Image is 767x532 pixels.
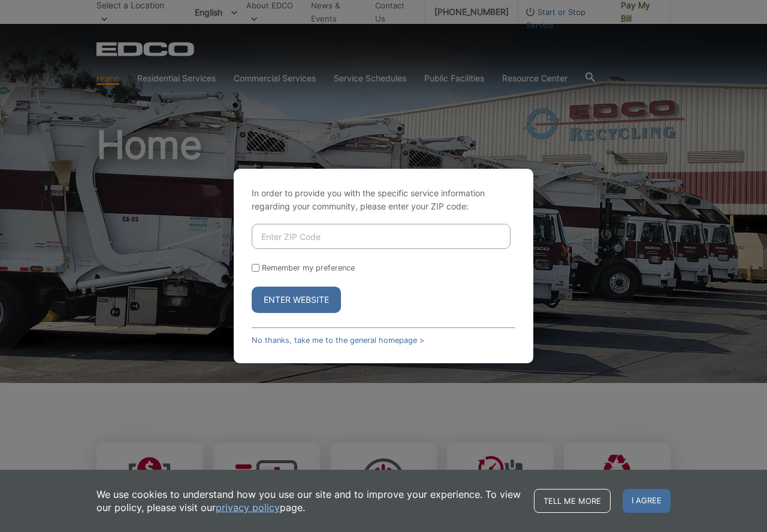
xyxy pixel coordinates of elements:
p: We use cookies to understand how you use our site and to improve your experience. To view our pol... [96,488,522,514]
span: I agree [623,489,671,513]
a: privacy policy [216,501,280,514]
input: Enter ZIP Code [252,224,511,249]
a: Tell me more [534,489,611,513]
a: No thanks, take me to the general homepage > [252,336,424,345]
button: Enter Website [252,287,341,313]
p: In order to provide you with the specific service information regarding your community, please en... [252,187,515,213]
label: Remember my preference [262,263,355,272]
